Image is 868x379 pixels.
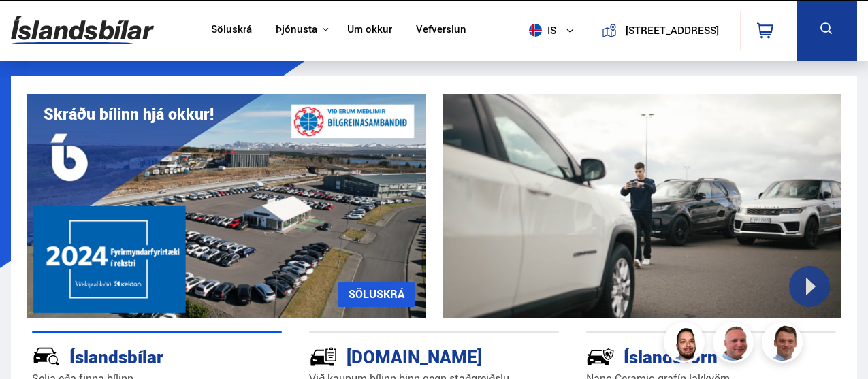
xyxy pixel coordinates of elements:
[622,24,722,36] button: [STREET_ADDRESS]
[32,344,234,367] div: Íslandsbílar
[27,94,426,318] img: eKx6w-_Home_640_.png
[211,23,252,37] a: Söluskrá
[338,282,415,307] a: SÖLUSKRÁ
[524,24,558,37] span: is
[529,24,542,37] img: svg+xml;base64,PHN2ZyB4bWxucz0iaHR0cDovL3d3dy53My5vcmcvMjAwMC9zdmciIHdpZHRoPSI1MTIiIGhlaWdodD0iNT...
[764,324,805,365] img: FbJEzSuNWCJXmdc-.webp
[44,105,214,123] h1: Skráðu bílinn hjá okkur!
[666,324,707,365] img: nhp88E3Fdnt1Opn2.png
[309,344,511,367] div: [DOMAIN_NAME]
[32,342,61,371] img: JRvxyua_JYH6wB4c.svg
[347,23,392,37] a: Um okkur
[586,342,615,371] img: -Svtn6bYgwAsiwNX.svg
[276,23,317,36] button: Þjónusta
[416,23,466,37] a: Vefverslun
[593,11,732,50] a: [STREET_ADDRESS]
[586,344,788,367] div: Íslandsvörn
[715,324,756,365] img: siFngHWaQ9KaOqBr.png
[524,10,585,50] button: is
[309,342,338,371] img: tr5P-W3DuiFaO7aO.svg
[11,8,154,52] img: G0Ugv5HjCgRt.svg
